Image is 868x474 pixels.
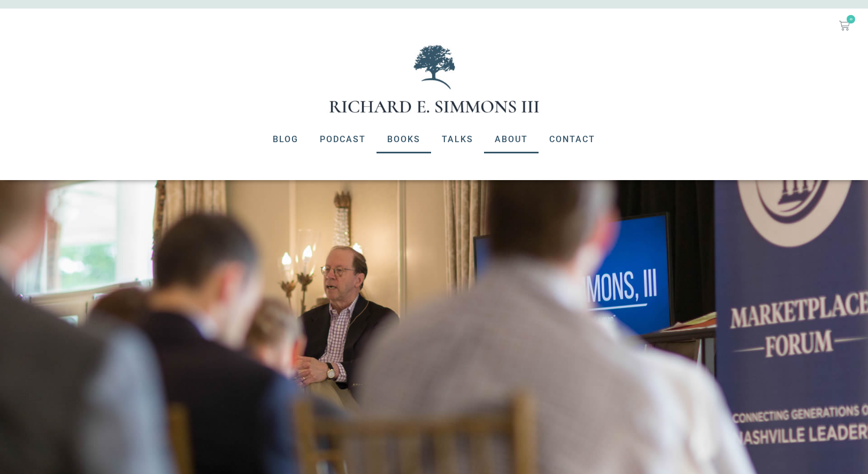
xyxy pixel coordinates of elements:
[377,126,431,153] a: Books
[847,15,855,24] span: 0
[826,14,863,37] a: 0
[484,126,539,153] a: About
[431,126,484,153] a: Talks
[262,126,309,153] a: Blog
[309,126,377,153] a: Podcast
[539,126,606,153] a: Contact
